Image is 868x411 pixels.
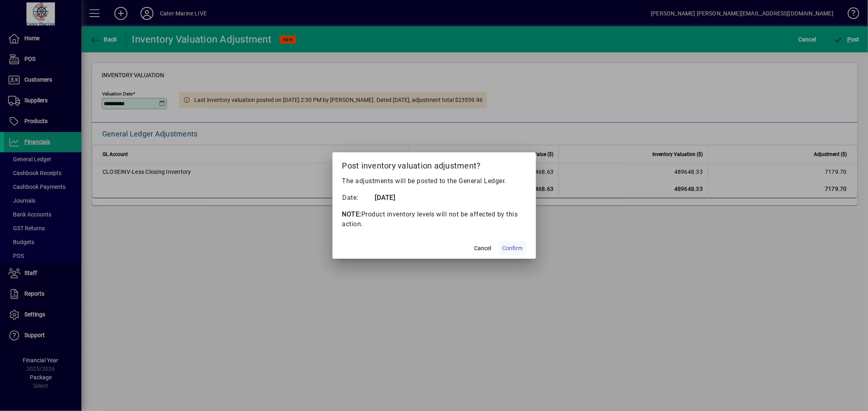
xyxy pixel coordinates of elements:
p: The adjustments will be posted to the General Ledger. [342,176,526,186]
span: Cancel [474,244,492,253]
td: Date: [342,193,375,203]
span: Confirm [503,244,523,253]
td: [DATE] [375,193,407,203]
p: Product inventory levels will not be affected by this action. [342,210,526,229]
strong: NOTE: [342,210,362,218]
h2: Post inventory valuation adjustment? [332,152,536,176]
button: Confirm [499,241,526,255]
button: Cancel [470,241,496,255]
